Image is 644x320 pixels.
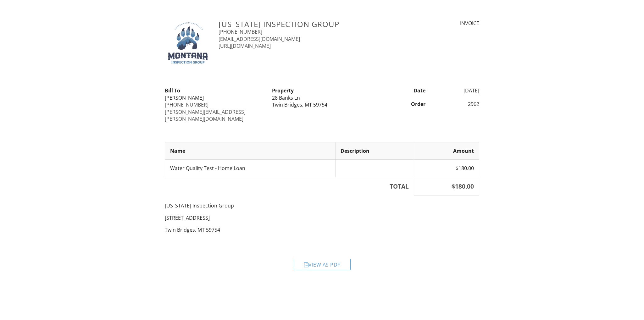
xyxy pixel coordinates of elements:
[406,20,479,27] div: INVOICE
[165,142,336,159] th: Name
[429,87,483,94] div: [DATE]
[294,259,351,270] div: View as PDF
[414,142,479,159] th: Amount
[165,101,208,108] a: [PHONE_NUMBER]
[165,202,479,209] p: [US_STATE] Inspection Group
[294,263,351,270] a: View as PDF
[272,87,294,94] strong: Property
[165,177,414,196] th: TOTAL
[165,108,246,122] a: [PERSON_NAME][EMAIL_ADDRESS][PERSON_NAME][DOMAIN_NAME]
[165,160,336,177] td: Water Quality Test - Home Loan
[219,28,262,35] a: [PHONE_NUMBER]
[429,101,483,108] div: 2962
[272,94,372,101] div: 28 Banks Ln
[376,101,430,108] div: Order
[165,214,479,221] p: [STREET_ADDRESS]
[272,101,372,108] div: Twin Bridges, MT 59754
[165,94,264,101] div: [PERSON_NAME]
[165,20,211,66] img: montana-inspection%20group%20logo%20square.jpg
[219,42,271,49] a: [URL][DOMAIN_NAME]
[414,177,479,196] th: $180.00
[414,160,479,177] td: $180.00
[165,226,479,233] p: Twin Bridges, MT 59754
[376,87,430,94] div: Date
[165,87,180,94] strong: Bill To
[336,142,414,159] th: Description
[219,36,300,42] a: [EMAIL_ADDRESS][DOMAIN_NAME]
[219,20,399,28] h3: [US_STATE] Inspection Group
